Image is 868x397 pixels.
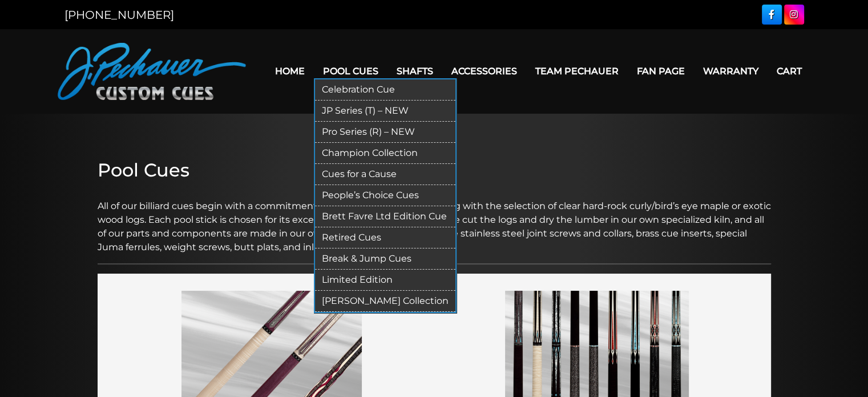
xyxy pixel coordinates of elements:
a: JP Series (T) – NEW [315,101,455,122]
p: All of our billiard cues begin with a commitment to total quality control, starting with the sele... [98,186,771,254]
img: Pechauer Custom Cues [58,43,246,100]
a: Warranty [694,57,768,86]
a: Team Pechauer [526,57,628,86]
a: Pro Series (R) – NEW [315,122,455,143]
a: Champion Collection [315,143,455,164]
a: Cues for a Cause [315,164,455,185]
h2: Pool Cues [98,159,771,181]
a: Home [266,57,314,86]
a: People’s Choice Cues [315,185,455,206]
a: Retired Cues [315,227,455,248]
a: [PERSON_NAME] Collection [315,291,455,312]
a: [PHONE_NUMBER] [64,8,174,22]
a: Accessories [442,57,526,86]
a: Brett Favre Ltd Edition Cue [315,206,455,227]
a: Celebration Cue [315,79,455,101]
a: Fan Page [628,57,694,86]
a: Pool Cues [314,57,387,86]
a: Shafts [387,57,442,86]
a: Cart [768,57,811,86]
a: Limited Edition [315,270,455,291]
a: Break & Jump Cues [315,248,455,270]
